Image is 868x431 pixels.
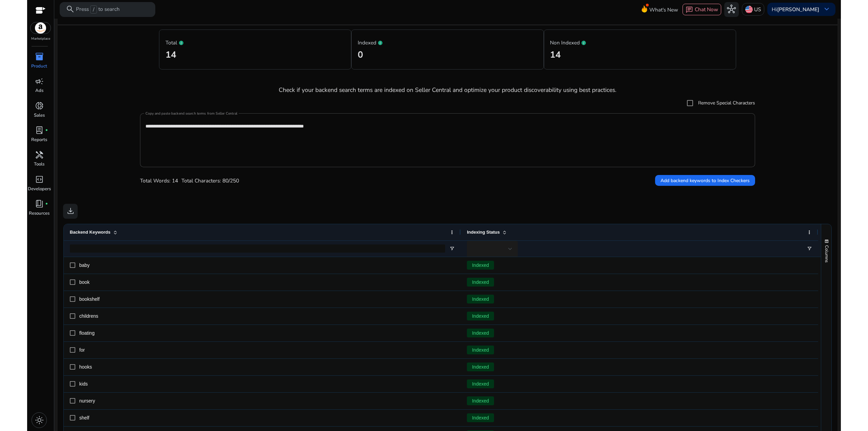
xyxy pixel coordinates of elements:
span: childrens [79,313,98,319]
span: floating [79,330,95,336]
span: kids [79,381,88,387]
span: inventory_2 [35,52,44,61]
span: download [66,207,75,215]
span: lab_profile [35,126,44,135]
b: [PERSON_NAME] [777,6,819,13]
button: download [63,204,78,219]
a: lab_profilefiber_manual_recordReports [27,124,51,149]
span: Indexed [467,261,494,270]
p: Non Indexed [550,38,730,46]
p: Press to search [76,5,120,14]
h2: 0 [358,50,537,60]
button: hub [724,2,739,17]
p: Marketplace [31,36,50,41]
span: Indexed [467,329,494,337]
img: amazon.svg [31,22,51,34]
p: Total [165,38,345,46]
span: nursery [79,398,95,404]
span: Indexed [467,312,494,320]
span: Indexed [467,295,494,303]
a: code_blocksDevelopers [27,174,51,198]
span: book_4 [35,199,44,208]
span: Columns [824,245,830,262]
p: Total Characters: 80/250 [181,177,239,184]
span: handyman [35,151,44,159]
span: Indexed [467,379,494,388]
span: Indexed [467,363,494,371]
span: Indexed [467,396,494,405]
h2: 14 [550,50,730,60]
span: donut_small [35,101,44,110]
span: bookshelf [79,296,100,302]
a: inventory_2Product [27,51,51,75]
span: Indexing Status [467,230,500,235]
span: Indexed [467,413,494,422]
p: US [754,3,761,15]
h4: Check if your backend search terms are indexed on Seller Central and optimize your product discov... [63,86,832,94]
button: Add backend keywords to Index Checkers [655,175,755,186]
button: chatChat Now [683,4,721,15]
p: Sales [34,112,45,119]
p: Product [31,63,47,70]
input: Backend Keywords Filter Input [70,244,445,253]
span: Add backend keywords to Index Checkers [660,177,750,184]
span: search [66,5,75,14]
span: hub [727,5,736,14]
span: book [79,279,90,285]
button: Open Filter Menu [449,246,455,251]
a: book_4fiber_manual_recordResources [27,198,51,222]
p: Resources [29,210,50,217]
img: us.svg [745,6,753,13]
span: Indexed [467,346,494,354]
p: Hi [772,7,819,12]
span: Backend Keywords [70,230,111,235]
span: fiber_manual_record [45,202,48,205]
span: fiber_manual_record [45,129,48,132]
label: Remove Special Characters [697,99,755,106]
span: / [90,5,97,14]
span: hooks [79,364,92,370]
span: What's New [649,4,678,16]
span: baby [79,262,90,268]
span: Indexed [467,278,494,287]
h2: 14 [165,50,345,60]
span: keyboard_arrow_down [822,5,831,14]
p: Ads [35,87,43,94]
span: chat [686,6,693,14]
p: Reports [31,137,47,143]
span: campaign [35,77,44,86]
p: Developers [28,186,51,193]
span: Chat Now [695,6,718,13]
p: Indexed [358,38,537,46]
span: light_mode [35,416,44,425]
p: Total Words: 14 [140,177,178,184]
span: for [79,347,85,353]
a: handymanTools [27,149,51,173]
mat-label: Copy and paste backend search terms from Seller Central [145,111,237,116]
p: Tools [34,161,44,168]
button: Open Filter Menu [807,246,812,251]
span: shelf [79,415,90,420]
span: code_blocks [35,175,44,184]
a: donut_smallSales [27,100,51,124]
a: campaignAds [27,75,51,100]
